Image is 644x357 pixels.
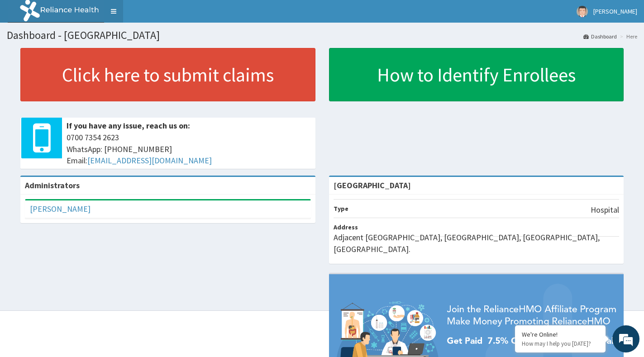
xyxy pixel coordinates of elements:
[583,33,617,40] a: Dashboard
[591,204,619,216] p: Hospital
[25,180,80,190] b: Administrators
[334,232,620,255] p: Adjacent [GEOGRAPHIC_DATA], [GEOGRAPHIC_DATA], [GEOGRAPHIC_DATA], [GEOGRAPHIC_DATA].
[30,204,91,214] a: [PERSON_NAME]
[20,48,315,101] a: Click here to submit claims
[334,180,411,190] strong: [GEOGRAPHIC_DATA]
[67,132,311,167] span: 0700 7354 2623 WhatsApp: [PHONE_NUMBER] Email:
[618,33,637,40] li: Here
[522,340,599,347] p: How may I help you today?
[577,6,588,17] img: User Image
[67,120,190,131] b: If you have any issue, reach us on:
[329,48,624,101] a: How to Identify Enrollees
[334,223,358,231] b: Address
[334,205,348,213] b: Type
[87,155,212,166] a: [EMAIL_ADDRESS][DOMAIN_NAME]
[593,7,637,15] span: [PERSON_NAME]
[7,29,637,41] h1: Dashboard - [GEOGRAPHIC_DATA]
[522,330,599,338] div: We're Online!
